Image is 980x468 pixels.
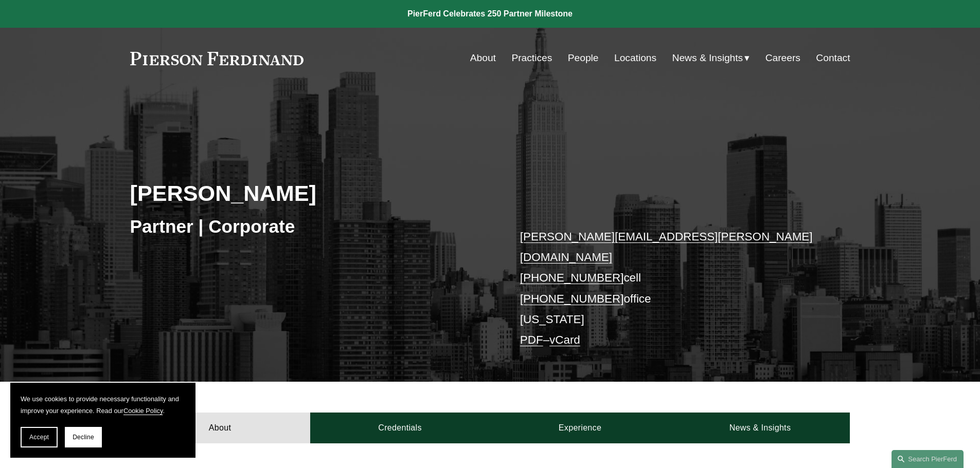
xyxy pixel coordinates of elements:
[310,413,490,443] a: Credentials
[21,393,185,417] p: We use cookies to provide necessary functionality and improve your experience. Read our .
[670,413,850,443] a: News & Insights
[10,383,195,458] section: Cookie banner
[520,333,543,346] a: PDF
[520,271,624,284] a: [PHONE_NUMBER]
[614,48,656,68] a: Locations
[520,292,624,305] a: [PHONE_NUMBER]
[29,434,49,441] span: Accept
[21,427,58,447] button: Accept
[123,407,163,415] a: Cookie Policy
[130,180,490,207] h2: [PERSON_NAME]
[568,48,599,68] a: People
[672,48,750,68] a: folder dropdown
[892,450,964,468] a: Search this site
[672,49,743,67] span: News & Insights
[520,227,820,351] p: cell office [US_STATE] –
[470,48,496,68] a: About
[130,413,310,443] a: About
[549,333,580,346] a: vCard
[511,48,552,68] a: Practices
[520,230,813,264] a: [PERSON_NAME][EMAIL_ADDRESS][PERSON_NAME][DOMAIN_NAME]
[130,215,490,238] h3: Partner | Corporate
[490,413,670,443] a: Experience
[765,48,800,68] a: Careers
[73,434,94,441] span: Decline
[65,427,102,447] button: Decline
[816,48,850,68] a: Contact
